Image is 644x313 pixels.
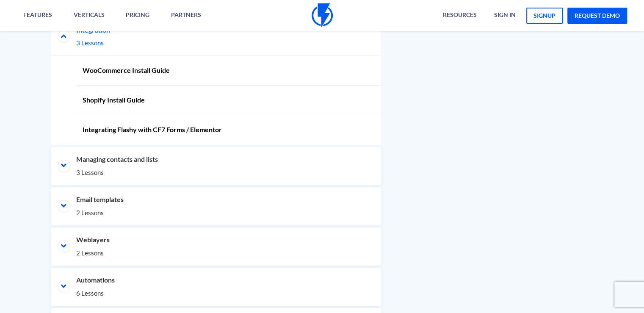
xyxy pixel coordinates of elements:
a: WooCommerce Install Guide [76,56,381,86]
li: Email templates [51,187,381,225]
span: 3 Lessons [76,39,356,47]
span: 2 Lessons [76,208,356,217]
a: signup [526,8,563,24]
span: 6 Lessons [76,289,356,298]
span: 3 Lessons [76,168,356,177]
span: 2 Lessons [76,249,356,258]
a: Shopify Install Guide [76,86,381,115]
li: Integration [51,18,381,56]
a: request demo [567,8,627,24]
li: Automations [51,268,381,306]
li: Managing contacts and lists [51,147,381,185]
li: Weblayers [51,227,381,266]
a: Integrating Flashy with CF7 Forms / Elementor [76,115,381,145]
